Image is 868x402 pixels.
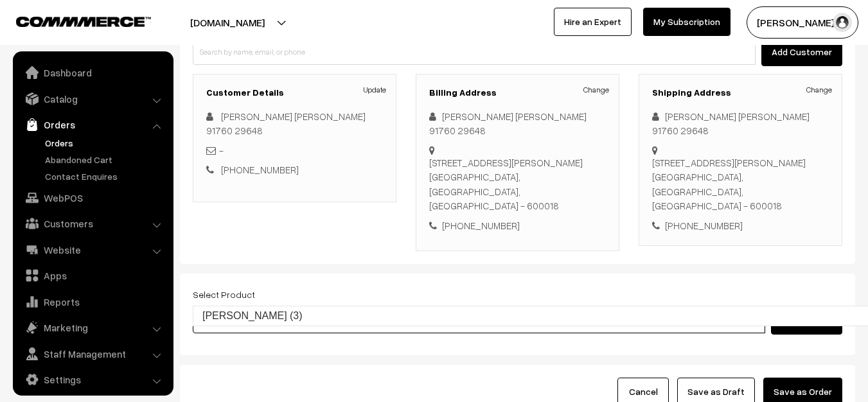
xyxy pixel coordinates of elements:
a: Contact Enquires [42,170,169,183]
div: [PERSON_NAME] [PERSON_NAME] 91760 29648 [429,109,606,138]
a: Staff Management [16,342,169,365]
a: Marketing [16,316,169,339]
a: Reports [16,290,169,313]
a: WebPOS [16,186,169,209]
button: Add Customer [761,38,842,66]
a: Orders [42,136,169,150]
label: Select Product [193,288,255,301]
a: Orders [16,113,169,136]
img: COMMMERCE [16,17,151,26]
div: [PHONE_NUMBER] [652,218,829,233]
a: Update [364,84,386,96]
button: [PERSON_NAME] s… [747,6,858,39]
button: [DOMAIN_NAME] [145,6,310,39]
div: [PHONE_NUMBER] [429,218,606,233]
a: Abandoned Cart [42,153,169,166]
h3: Billing Address [429,87,606,98]
a: Change [806,84,832,96]
a: Apps [16,264,169,287]
a: Settings [16,368,169,391]
a: Change [583,84,609,96]
div: [STREET_ADDRESS][PERSON_NAME] [GEOGRAPHIC_DATA], [GEOGRAPHIC_DATA], [GEOGRAPHIC_DATA] - 600018 [652,155,829,213]
h3: Shipping Address [652,87,829,98]
a: Catalog [16,87,169,110]
a: My Subscription [643,8,731,36]
input: Search by name, email, or phone [193,39,756,65]
a: Customers [16,212,169,235]
a: Hire an Expert [554,8,632,36]
div: [STREET_ADDRESS][PERSON_NAME] [GEOGRAPHIC_DATA], [GEOGRAPHIC_DATA], [GEOGRAPHIC_DATA] - 600018 [429,155,606,213]
div: [PERSON_NAME] [PERSON_NAME] 91760 29648 [652,109,829,138]
h3: Customer Details [206,87,383,98]
a: Dashboard [16,61,169,84]
img: user [833,13,852,32]
a: [PHONE_NUMBER] [221,164,299,175]
div: - [206,143,383,158]
a: [PERSON_NAME] [PERSON_NAME] 91760 29648 [206,110,366,137]
a: Website [16,238,169,261]
a: COMMMERCE [16,13,128,28]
